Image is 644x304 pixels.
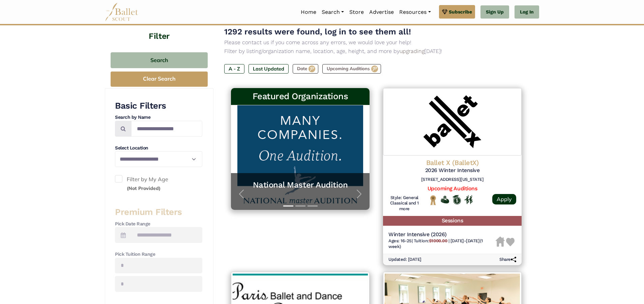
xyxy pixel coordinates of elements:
[111,72,208,87] button: Clear Search
[429,195,437,205] img: National
[115,251,202,258] h4: Pick Tuition Range
[499,257,516,262] h6: Share
[224,38,528,47] p: Please contact us if you come across any errors, we would love your help!
[480,5,509,19] a: Sign Up
[414,238,448,243] span: Tuition:
[515,5,539,19] a: Log In
[388,158,516,167] h4: Ballet X (BalletX)
[105,15,213,42] h4: Filter
[400,48,425,54] a: upgrading
[295,202,305,210] button: Slide 2
[115,145,202,151] h4: Select Location
[115,206,202,218] h3: Premium Filters
[298,5,319,19] a: Home
[388,231,496,238] h5: Winter Intensive (2026)
[439,5,475,19] a: Subscribe
[293,64,318,74] label: Date
[449,8,472,16] span: Subscribe
[283,202,293,210] button: Slide 1
[111,52,208,68] button: Search
[115,175,202,192] label: Filter by My Age
[442,8,447,16] img: gem.svg
[383,216,522,226] h5: Sessions
[388,238,496,250] h6: | |
[347,5,367,19] a: Store
[441,196,449,203] img: Offers Financial Aid
[248,64,289,74] label: Last Updated
[388,167,516,174] h5: 2026 Winter Intensive
[397,5,433,19] a: Resources
[115,114,202,121] h4: Search by Name
[388,257,421,262] h6: Updated: [DATE]
[224,47,528,56] p: Filter by listing/organization name, location, age, height, and more by [DATE]!
[464,195,473,204] img: In Person
[367,5,397,19] a: Advertise
[115,100,202,112] h3: Basic Filters
[452,195,461,204] img: Offers Scholarship
[322,64,381,74] label: Upcoming Auditions
[388,238,412,243] span: Ages: 16-25
[238,180,363,190] a: National Master Audition
[388,177,516,183] h6: [STREET_ADDRESS][US_STATE]
[127,185,160,191] small: (Not Provided)
[429,238,447,243] b: $1000.00
[224,27,411,36] span: 1292 results were found, log in to see them all!
[428,185,477,192] a: Upcoming Auditions
[383,88,522,156] img: Logo
[308,202,318,210] button: Slide 3
[388,195,420,212] h6: Style: General Classical and 1 more
[506,238,515,246] img: Heart
[319,5,347,19] a: Search
[492,194,516,204] a: Apply
[115,221,202,227] h4: Pick Date Range
[236,91,364,102] h3: Featured Organizations
[388,238,483,249] span: [DATE]-[DATE] (1 week)
[131,121,202,137] input: Search by names...
[224,64,244,74] label: A - Z
[496,237,505,247] img: Housing Unavailable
